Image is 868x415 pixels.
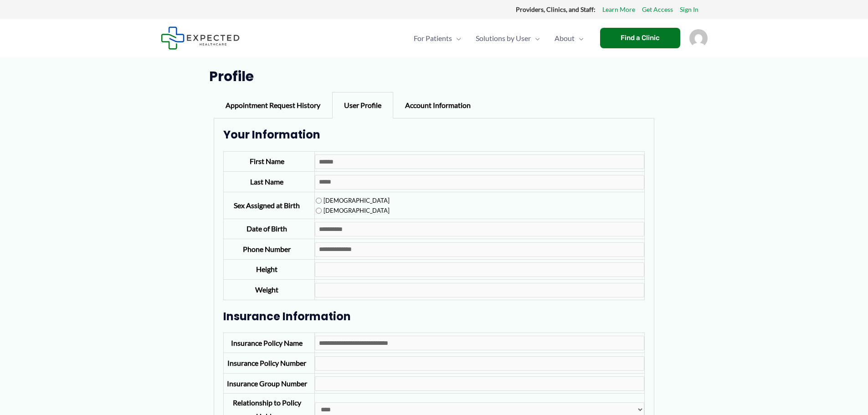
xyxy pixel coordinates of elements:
div: Account Information [393,92,483,118]
span: About [555,22,575,54]
span: Solutions by User [476,22,531,54]
img: Expected Healthcare Logo - side, dark font, small [161,26,240,50]
input: [DEMOGRAPHIC_DATA] [316,198,322,204]
a: Sign In [680,4,699,15]
label: Weight [255,285,278,294]
input: [DEMOGRAPHIC_DATA] [316,208,322,214]
span: Menu Toggle [452,22,461,54]
a: For PatientsMenu Toggle [406,22,468,54]
label: Insurance Group Number [227,379,307,388]
a: Find a Clinic [600,28,680,48]
h3: Insurance Information [223,309,645,323]
div: Appointment Request History [214,92,332,118]
label: Phone Number [243,245,291,253]
label: Sex Assigned at Birth [234,201,300,210]
a: Learn More [602,4,635,15]
label: Date of Birth [247,224,287,233]
label: First Name [250,157,284,165]
label: [DEMOGRAPHIC_DATA] [316,207,390,214]
label: Height [256,265,277,273]
a: Account icon link [689,33,708,41]
label: Last Name [250,177,283,186]
a: AboutMenu Toggle [547,22,591,54]
a: Solutions by UserMenu Toggle [468,22,547,54]
span: Menu Toggle [575,22,584,54]
label: [DEMOGRAPHIC_DATA] [316,197,390,204]
a: Get Access [642,4,673,15]
div: User Profile [332,92,393,118]
strong: Providers, Clinics, and Staff: [516,5,596,13]
span: Menu Toggle [531,22,540,54]
label: Insurance Policy Number [227,359,306,367]
h1: Profile [209,68,659,85]
nav: Primary Site Navigation [406,22,591,54]
span: For Patients [414,22,452,54]
h3: Your Information [223,128,645,142]
label: Insurance Policy Name [231,338,303,347]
